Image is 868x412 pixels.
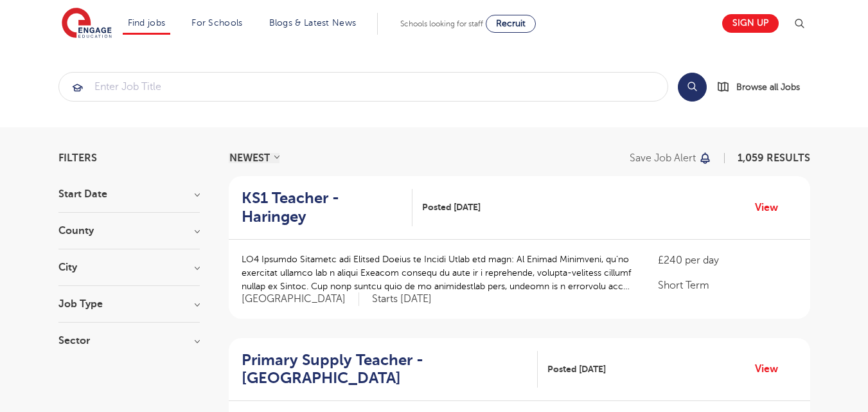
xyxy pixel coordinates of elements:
p: LO4 Ipsumdo Sitametc adi Elitsed Doeius te Incidi Utlab etd magn: Al Enimad Minimveni, qu’no exer... [242,253,633,293]
a: View [755,199,788,216]
span: Filters [58,153,97,163]
a: Primary Supply Teacher - [GEOGRAPHIC_DATA] [242,351,538,388]
p: Starts [DATE] [372,292,432,306]
h2: Primary Supply Teacher - [GEOGRAPHIC_DATA] [242,351,527,388]
span: 1,059 RESULTS [738,152,810,164]
h3: Job Type [58,299,200,309]
h3: City [58,262,200,273]
a: Browse all Jobs [717,80,810,94]
p: Save job alert [630,153,696,163]
h3: County [58,226,200,236]
span: Schools looking for staff [400,19,483,28]
p: Short Term [658,278,797,293]
p: £240 per day [658,253,797,268]
button: Search [678,73,707,102]
a: Find jobs [128,18,166,28]
span: Browse all Jobs [736,80,800,94]
a: Recruit [486,15,536,33]
span: Posted [DATE] [547,363,606,376]
a: KS1 Teacher - Haringey [242,189,413,226]
a: Sign up [722,14,779,33]
a: View [755,361,788,377]
span: [GEOGRAPHIC_DATA] [242,292,359,306]
img: Engage Education [62,8,112,40]
span: Recruit [496,19,526,28]
h3: Start Date [58,189,200,199]
a: Blogs & Latest News [269,18,357,28]
button: Save job alert [630,153,713,163]
input: Submit [59,73,668,101]
h3: Sector [58,336,200,346]
span: Posted [DATE] [422,201,481,214]
h2: KS1 Teacher - Haringey [242,189,403,226]
a: For Schools [191,18,242,28]
div: Submit [58,72,668,102]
